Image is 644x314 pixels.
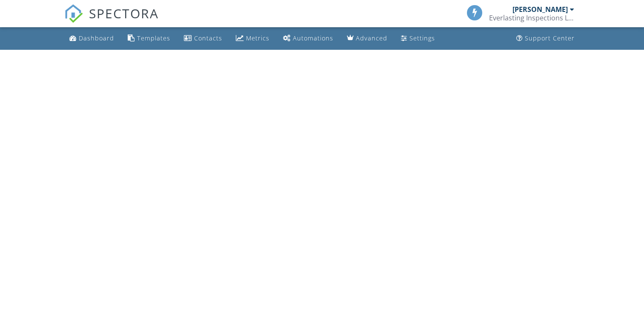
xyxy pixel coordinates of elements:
[64,4,83,23] img: The Best Home Inspection Software - Spectora
[343,31,391,46] a: Advanced
[66,31,117,46] a: Dashboard
[525,34,575,42] div: Support Center
[398,31,438,46] a: Settings
[356,34,387,42] div: Advanced
[124,31,174,46] a: Templates
[246,34,269,42] div: Metrics
[513,31,578,46] a: Support Center
[489,14,574,22] div: Everlasting Inspections LLC
[137,34,170,42] div: Templates
[89,4,159,22] span: SPECTORA
[293,34,333,42] div: Automations
[180,31,226,46] a: Contacts
[64,11,159,29] a: SPECTORA
[194,34,222,42] div: Contacts
[232,31,273,46] a: Metrics
[79,34,114,42] div: Dashboard
[280,31,337,46] a: Automations (Basic)
[409,34,435,42] div: Settings
[512,5,568,14] div: [PERSON_NAME]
